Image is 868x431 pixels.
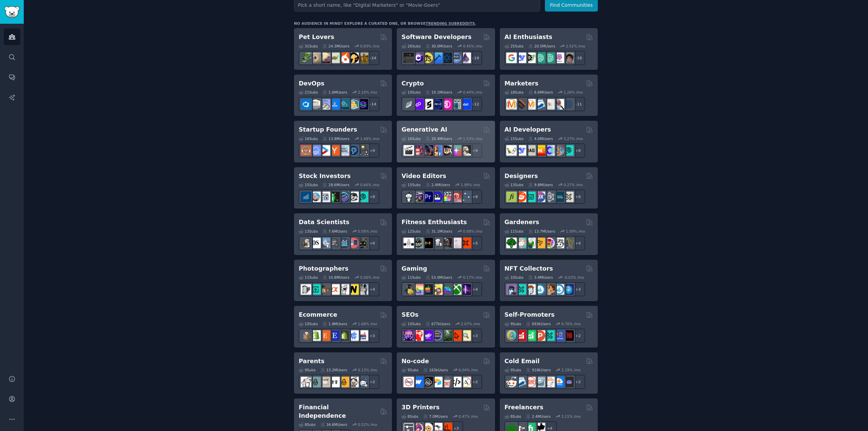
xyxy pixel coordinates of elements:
[401,79,424,88] h2: Crypto
[571,282,585,296] div: + 3
[571,51,585,65] div: + 18
[505,182,524,187] div: 13 Sub s
[544,145,555,156] img: OpenSourceAI
[320,330,330,341] img: Etsy
[422,330,433,341] img: seogrowth
[329,145,340,156] img: ycombinator
[339,99,349,110] img: platformengineering
[468,329,482,343] div: + 3
[320,238,330,248] img: statistics
[432,330,442,341] img: SEO_cases
[422,53,433,63] img: learnjavascript
[310,192,321,202] img: ValueInvesting
[401,44,420,48] div: 26 Sub s
[505,265,553,273] h2: NFT Collectors
[528,275,553,280] div: 3.4M Users
[360,136,379,141] div: 1.48 % /mo
[451,330,461,341] img: GoogleSearchConsole
[358,99,368,110] img: PlatformEngineers
[505,172,538,180] h2: Designers
[526,321,551,326] div: 693k Users
[554,99,564,110] img: MarketingResearch
[460,145,471,156] img: DreamBooth
[506,377,517,387] img: sales
[365,97,379,111] div: + 14
[544,99,555,110] img: googleads
[426,136,452,141] div: 20.4M Users
[561,321,581,326] div: 6.76 % /mo
[299,321,318,326] div: 10 Sub s
[528,44,555,48] div: 20.5M Users
[566,44,585,48] div: 2.52 % /mo
[451,192,461,202] img: Youtubevideo
[365,143,379,158] div: + 9
[554,377,564,387] img: B2BSaaS
[426,21,475,25] a: trending subreddits
[413,53,423,63] img: csharp
[516,99,526,110] img: bigseo
[505,33,552,41] h2: AI Enthusiasts
[506,53,517,63] img: GoogleGeminiAI
[299,182,318,187] div: 15 Sub s
[360,44,379,48] div: 0.83 % /mo
[401,275,420,280] div: 11 Sub s
[299,368,316,372] div: 9 Sub s
[365,236,379,250] div: + 6
[299,125,357,134] h2: Startup Founders
[561,368,581,372] div: 2.29 % /mo
[339,192,349,202] img: StocksAndTrading
[544,53,555,63] img: chatgpt_prompts_
[441,192,452,202] img: finalcutpro
[320,368,347,372] div: 13.2M Users
[358,321,377,326] div: 1.68 % /mo
[566,229,585,234] div: 1.09 % /mo
[571,143,585,158] div: + 8
[525,330,536,341] img: selfpromotion
[571,236,585,250] div: + 4
[554,238,564,248] img: UrbanGardening
[528,182,553,187] div: 9.8M Users
[329,284,340,295] img: SonyAlpha
[468,51,482,65] div: + 19
[401,321,420,326] div: 10 Sub s
[535,284,545,295] img: OpenSeaNFT
[413,284,423,295] img: CozyGamers
[441,238,452,248] img: fitness30plus
[403,145,414,156] img: aivideo
[506,238,517,248] img: vegetablegardening
[294,21,476,26] div: No audience in mind? Explore a curated one, or browse .
[535,53,545,63] img: chatgpt_promptDesign
[544,330,555,341] img: alphaandbetausers
[322,182,349,187] div: 28.6M Users
[505,90,524,95] div: 18 Sub s
[460,377,471,387] img: Adalo
[535,330,545,341] img: ProductHunters
[301,284,311,295] img: analog
[339,330,349,341] img: reviewmyshopify
[320,192,330,202] img: Forex
[299,33,334,41] h2: Pet Lovers
[571,190,585,204] div: + 6
[468,97,482,111] div: + 12
[516,330,526,341] img: youtubepromotion
[505,229,524,234] div: 11 Sub s
[401,136,420,141] div: 16 Sub s
[506,192,517,202] img: typography
[544,192,555,202] img: userexperience
[423,368,448,372] div: 163k Users
[401,182,420,187] div: 15 Sub s
[358,368,377,372] div: 0.13 % /mo
[460,192,471,202] img: postproduction
[505,311,555,319] h2: Self-Promoters
[505,79,538,88] h2: Marketers
[525,284,536,295] img: NFTmarket
[563,192,574,202] img: UX_Design
[360,182,379,187] div: 0.66 % /mo
[403,238,414,248] img: GYM
[535,238,545,248] img: GardeningUK
[460,284,471,295] img: TwitchStreaming
[401,265,427,273] h2: Gaming
[544,377,555,387] img: b2b_sales
[564,182,583,187] div: 0.27 % /mo
[320,284,330,295] img: AnalogCommunity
